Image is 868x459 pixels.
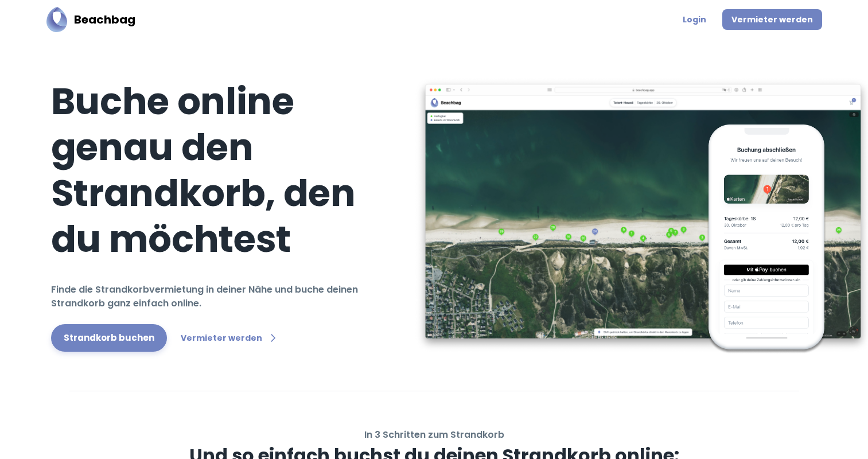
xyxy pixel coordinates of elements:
[51,283,367,310] h6: Finde die Strandkorbvermietung in deiner Nähe und buche deinen Strandkorb ganz einfach online.
[676,9,713,30] a: Login
[74,11,135,28] h5: Beachbag
[176,328,281,348] a: Vermieter werden
[706,125,826,354] img: Beachbag Checkout Phone
[51,324,167,352] a: Strandkorb buchen
[51,428,818,442] h6: In 3 Schritten zum Strandkorb
[46,7,135,32] a: BeachbagBeachbag
[722,9,822,30] a: Vermieter werden
[46,7,67,32] img: Beachbag
[51,79,395,269] h1: Buche online genau den Strandkorb, den du möchtest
